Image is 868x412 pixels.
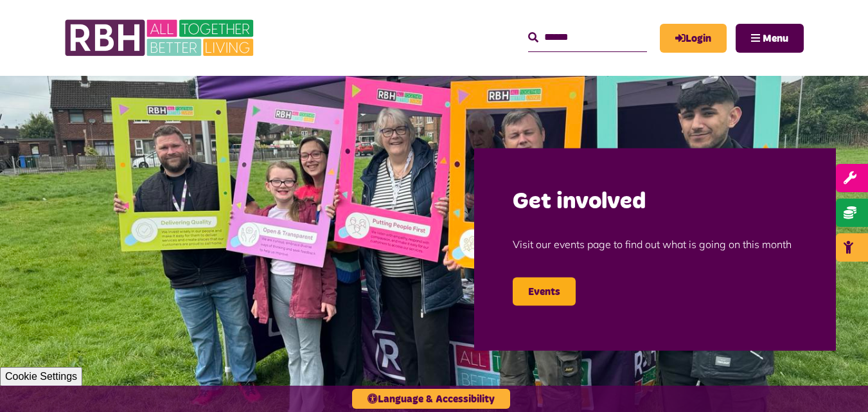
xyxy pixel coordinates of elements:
[513,277,576,305] a: Events
[660,24,727,53] a: MyRBH
[64,13,257,63] img: RBH
[513,186,797,217] h2: Get involved
[763,33,788,44] span: Menu
[736,24,804,53] button: Navigation
[513,217,797,271] p: Visit our events page to find out what is going on this month
[352,389,510,409] button: Language & Accessibility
